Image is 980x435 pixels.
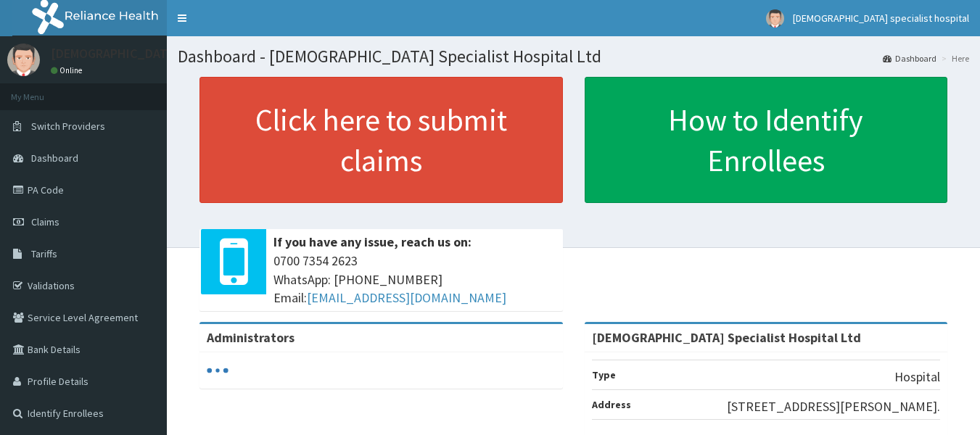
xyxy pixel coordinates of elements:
img: User Image [7,43,40,76]
a: Dashboard [883,52,936,65]
b: Administrators [207,329,295,346]
a: How to Identify Enrollees [585,77,948,203]
p: [STREET_ADDRESS][PERSON_NAME]. [727,397,940,416]
svg: audio-loading [207,360,228,381]
a: Click here to submit claims [199,77,563,203]
a: Online [51,65,86,75]
a: [EMAIL_ADDRESS][DOMAIN_NAME] [307,289,506,306]
strong: [DEMOGRAPHIC_DATA] Specialist Hospital Ltd [592,329,861,346]
span: Dashboard [31,152,78,165]
span: [DEMOGRAPHIC_DATA] specialist hospital [793,12,969,25]
h1: Dashboard - [DEMOGRAPHIC_DATA] Specialist Hospital Ltd [178,47,969,66]
span: Tariffs [31,247,57,260]
li: Here [938,52,969,65]
b: Type [592,368,616,381]
img: User Image [766,9,784,28]
span: 0700 7354 2623 WhatsApp: [PHONE_NUMBER] Email: [273,252,556,307]
span: Switch Providers [31,120,105,133]
b: Address [592,398,631,411]
span: Claims [31,215,59,228]
p: [DEMOGRAPHIC_DATA] specialist hospital [51,47,286,60]
b: If you have any issue, reach us on: [273,233,472,250]
p: Hospital [894,368,940,386]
